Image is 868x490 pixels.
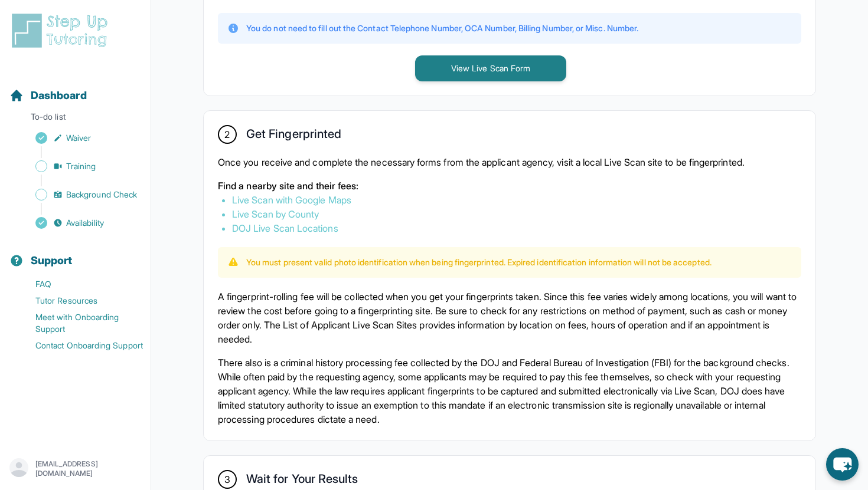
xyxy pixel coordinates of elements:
[66,217,104,229] span: Availability
[218,155,801,169] p: Once you receive and complete the necessary forms from the applicant agency, visit a local Live S...
[9,158,151,175] a: Training
[232,222,338,234] a: DOJ Live Scan Locations
[9,186,151,203] a: Background Check
[218,179,801,193] p: Find a nearby site and their fees:
[415,55,566,81] button: View Live Scan Form
[246,127,341,146] h2: Get Fingerprinted
[246,256,712,268] p: You must present valid photo identification when being fingerprinted. Expired identification info...
[232,208,319,220] a: Live Scan by County
[31,252,73,269] span: Support
[9,276,151,292] a: FAQ
[9,309,151,337] a: Meet with Onboarding Support
[9,337,151,354] a: Contact Onboarding Support
[9,215,151,231] a: Availability
[66,132,91,144] span: Waiver
[218,356,801,426] p: There also is a criminal history processing fee collected by the DOJ and Federal Bureau of Invest...
[9,130,151,146] a: Waiver
[35,459,141,478] p: [EMAIL_ADDRESS][DOMAIN_NAME]
[5,234,146,274] button: Support
[5,68,146,108] button: Dashboard
[66,189,137,200] span: Background Check
[826,448,859,481] button: chat-button
[218,290,801,346] p: A fingerprint-rolling fee will be collected when you get your fingerprints taken. Since this fee ...
[9,292,151,309] a: Tutor Resources
[66,160,96,172] span: Training
[415,62,566,74] a: View Live Scan Form
[224,472,230,486] span: 3
[31,87,87,104] span: Dashboard
[232,194,351,206] a: Live Scan with Google Maps
[9,12,115,50] img: logo
[5,111,146,127] p: To-do list
[224,127,230,142] span: 2
[246,22,638,34] p: You do not need to fill out the Contact Telephone Number, OCA Number, Billing Number, or Misc. Nu...
[9,458,141,479] button: [EMAIL_ADDRESS][DOMAIN_NAME]
[9,87,87,104] a: Dashboard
